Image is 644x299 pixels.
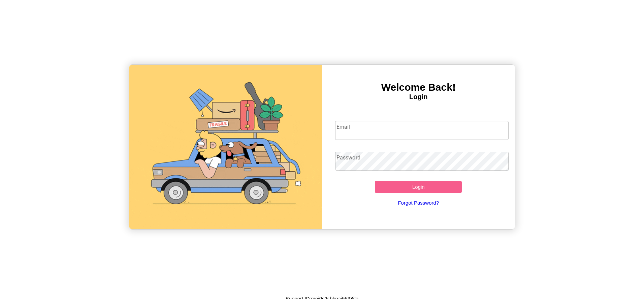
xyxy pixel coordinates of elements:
[129,65,322,229] img: gif
[322,93,515,101] h4: Login
[332,193,505,212] a: Forgot Password?
[375,181,462,193] button: Login
[322,82,515,93] h3: Welcome Back!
